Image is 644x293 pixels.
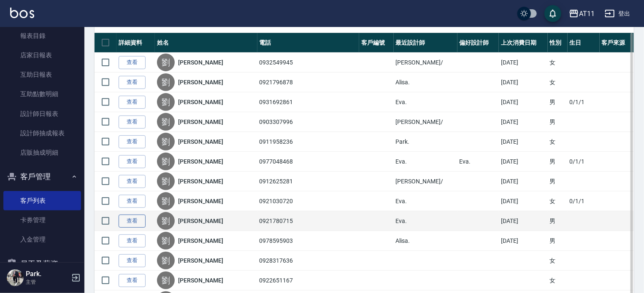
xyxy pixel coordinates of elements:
td: 0928317636 [257,251,360,271]
a: 查看 [119,195,146,208]
td: 0921030720 [257,191,360,211]
button: save [544,5,561,22]
a: 查看 [119,175,146,188]
td: [DATE] [499,112,548,132]
td: Eva. [394,191,457,211]
div: 劉 [157,54,175,71]
td: 女 [548,73,568,92]
th: 最近設計師 [394,33,457,53]
td: 0931692861 [257,92,360,112]
a: [PERSON_NAME] [178,197,223,205]
div: 劉 [157,153,175,170]
td: 0/1/1 [568,92,600,112]
a: 查看 [119,155,146,168]
th: 姓名 [155,33,257,53]
td: [PERSON_NAME]/ [394,112,457,132]
td: 0/1/1 [568,191,600,211]
a: [PERSON_NAME] [178,177,223,185]
img: Logo [10,8,34,18]
button: 登出 [601,6,634,22]
div: 劉 [157,93,175,111]
div: AT11 [579,8,595,19]
a: 查看 [119,274,146,287]
th: 客戶來源 [600,33,634,53]
a: 設計師日報表 [3,104,81,124]
button: AT11 [566,5,598,22]
a: 查看 [119,76,146,89]
th: 偏好設計師 [457,33,499,53]
a: 查看 [119,234,146,247]
th: 性別 [548,33,568,53]
td: 女 [548,132,568,152]
td: 0921796878 [257,73,360,92]
div: 劉 [157,133,175,151]
a: [PERSON_NAME] [178,217,223,225]
a: 查看 [119,254,146,267]
td: 0977048468 [257,152,360,172]
td: Eva. [457,152,499,172]
td: 0932549945 [257,53,360,73]
td: 女 [548,191,568,211]
a: 查看 [119,215,146,228]
th: 詳細資料 [116,33,155,53]
td: 0/1/1 [568,152,600,172]
a: 設計師抽成報表 [3,124,81,143]
div: 劉 [157,271,175,289]
td: 0922651167 [257,271,360,290]
button: 客戶管理 [3,166,81,188]
td: 女 [548,53,568,73]
div: 劉 [157,232,175,250]
a: 卡券管理 [3,210,81,230]
td: [DATE] [499,92,548,112]
a: [PERSON_NAME] [178,78,223,86]
a: 店販抽成明細 [3,143,81,162]
td: 0912625281 [257,172,360,191]
td: Alisa. [394,231,457,251]
td: 0978595903 [257,231,360,251]
td: 女 [548,271,568,290]
td: 0921780715 [257,211,360,231]
a: [PERSON_NAME] [178,157,223,166]
a: [PERSON_NAME] [178,118,223,126]
div: 劉 [157,212,175,230]
a: 店家日報表 [3,46,81,65]
a: [PERSON_NAME] [178,58,223,67]
td: [PERSON_NAME]/ [394,172,457,191]
td: Eva. [394,211,457,231]
a: 查看 [119,56,146,69]
td: Eva. [394,92,457,112]
td: 男 [548,92,568,112]
td: Park. [394,132,457,152]
td: [DATE] [499,53,548,73]
th: 生日 [568,33,600,53]
div: 劉 [157,73,175,91]
h5: Park. [26,270,69,278]
td: Alisa. [394,73,457,92]
td: [DATE] [499,172,548,191]
td: [DATE] [499,73,548,92]
td: 女 [548,251,568,271]
td: 男 [548,112,568,132]
td: [DATE] [499,132,548,152]
a: 入金管理 [3,230,81,249]
p: 主管 [26,278,69,286]
a: [PERSON_NAME] [178,237,223,245]
a: [PERSON_NAME] [178,137,223,146]
div: 劉 [157,192,175,210]
a: 互助日報表 [3,65,81,84]
a: 互助點數明細 [3,84,81,104]
div: 劉 [157,113,175,131]
td: [PERSON_NAME]/ [394,53,457,73]
th: 客戶編號 [359,33,393,53]
a: 查看 [119,116,146,129]
a: [PERSON_NAME] [178,256,223,265]
a: 查看 [119,135,146,148]
a: 查看 [119,96,146,109]
a: 客戶列表 [3,191,81,210]
td: [DATE] [499,231,548,251]
td: 男 [548,231,568,251]
td: Eva. [394,152,457,172]
div: 劉 [157,172,175,190]
td: [DATE] [499,191,548,211]
td: 男 [548,211,568,231]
